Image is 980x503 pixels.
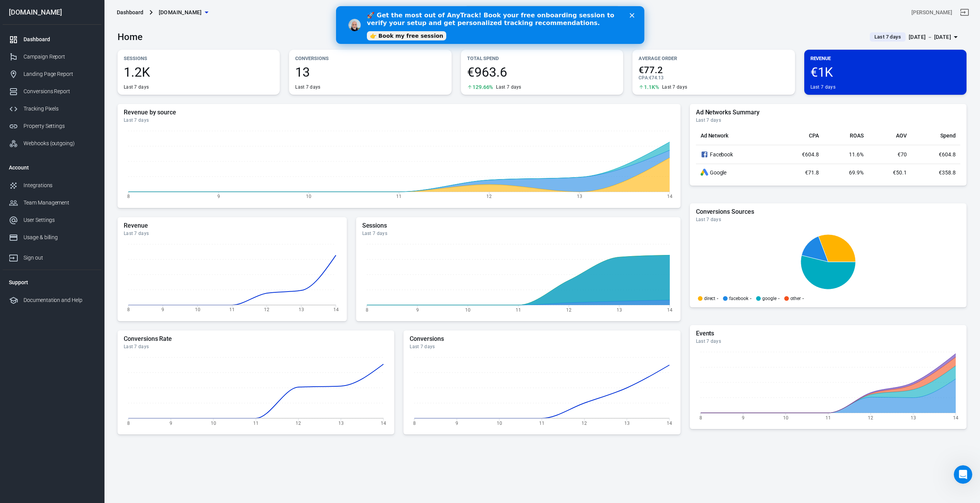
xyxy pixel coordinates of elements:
tspan: 10 [465,307,471,312]
tspan: 8 [365,307,368,312]
div: Last 7 days [696,216,960,223]
div: Documentation and Help [24,296,95,304]
div: Last 7 days [124,230,341,236]
tspan: 12 [566,307,572,312]
tspan: 11 [253,420,259,426]
div: Usage & billing [24,233,95,241]
tspan: 13 [299,307,304,312]
tspan: 14 [953,415,958,420]
tspan: 8 [127,307,130,312]
div: Last 7 days [124,84,149,90]
span: €604.8 [939,151,956,158]
a: Webhooks (outgoing) [3,135,101,152]
span: €71.8 [805,169,819,176]
div: Last 7 days [696,117,960,123]
div: Dashboard [24,35,95,44]
h5: Events [696,330,960,337]
a: Landing Page Report [3,65,101,83]
th: ROAS [824,126,868,145]
button: Find anything...⌘ + K [465,6,619,19]
button: Last 7 days[DATE] － [DATE] [864,31,967,44]
span: CPA : [639,75,649,80]
p: Sessions [124,54,274,62]
span: €1K [810,65,960,79]
tspan: 11 [396,194,402,199]
div: Last 7 days [410,344,674,350]
p: Conversions [295,54,445,62]
tspan: 9 [742,415,745,420]
a: User Settings [3,211,101,229]
tspan: 8 [699,415,702,420]
tspan: 14 [667,420,672,426]
div: Campaign Report [24,53,95,61]
span: drive-fast.de [159,8,202,17]
button: [DOMAIN_NAME] [156,5,211,20]
tspan: 10 [783,415,788,420]
tspan: 9 [161,307,164,312]
tspan: 11 [516,307,521,312]
span: 13 [295,65,445,79]
div: [DOMAIN_NAME] [3,9,101,16]
div: Team Management [24,199,95,207]
div: Google Ads [701,169,708,176]
h5: Conversions [410,335,674,343]
th: Ad Network [696,126,775,145]
svg: Facebook Ads [701,150,708,159]
p: direct [704,296,716,301]
tspan: 13 [624,420,630,426]
iframe: Intercom live chat [954,465,972,484]
tspan: 12 [486,194,492,199]
tspan: 14 [667,307,672,312]
span: €963.6 [467,65,617,79]
p: other [790,296,801,301]
tspan: 11 [825,415,831,420]
tspan: 11 [229,307,235,312]
div: Last 7 days [295,84,320,90]
span: 129.66% [472,84,493,90]
a: Integrations [3,177,101,194]
tspan: 8 [127,420,130,426]
span: Last 7 days [871,33,904,41]
h5: Conversions Sources [696,208,960,216]
tspan: 12 [296,420,301,426]
tspan: 12 [264,307,269,312]
span: €74.13 [649,75,664,80]
div: Integrations [24,181,95,189]
span: - [750,296,751,301]
a: Team Management [3,194,101,211]
div: Conversions Report [24,87,95,96]
tspan: 11 [539,420,545,426]
tspan: 14 [381,420,386,426]
div: Account id: ihJQPUot [911,8,952,17]
span: €604.8 [802,151,819,158]
span: €358.8 [939,169,956,176]
th: CPA [775,126,824,145]
li: Account [3,158,101,177]
div: Google [701,169,770,176]
tspan: 8 [413,420,416,426]
span: €50.1 [893,169,907,176]
h5: Ad Networks Summary [696,109,960,116]
div: Last 7 days [696,338,960,344]
tspan: 12 [868,415,873,420]
tspan: 9 [170,420,172,426]
span: €70 [898,151,907,158]
a: Sign out [955,3,974,22]
p: google [762,296,777,301]
span: 1.2K [124,65,274,79]
div: Dashboard [117,8,143,16]
tspan: 10 [195,307,200,312]
a: Property Settings [3,117,101,135]
tspan: 10 [497,420,502,426]
tspan: 9 [217,194,220,199]
a: Usage & billing [3,229,101,246]
tspan: 14 [333,307,339,312]
div: User Settings [24,216,95,224]
div: Last 7 days [496,84,521,90]
div: Sign out [24,254,95,262]
tspan: 14 [667,194,672,199]
h5: Revenue [124,222,341,230]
